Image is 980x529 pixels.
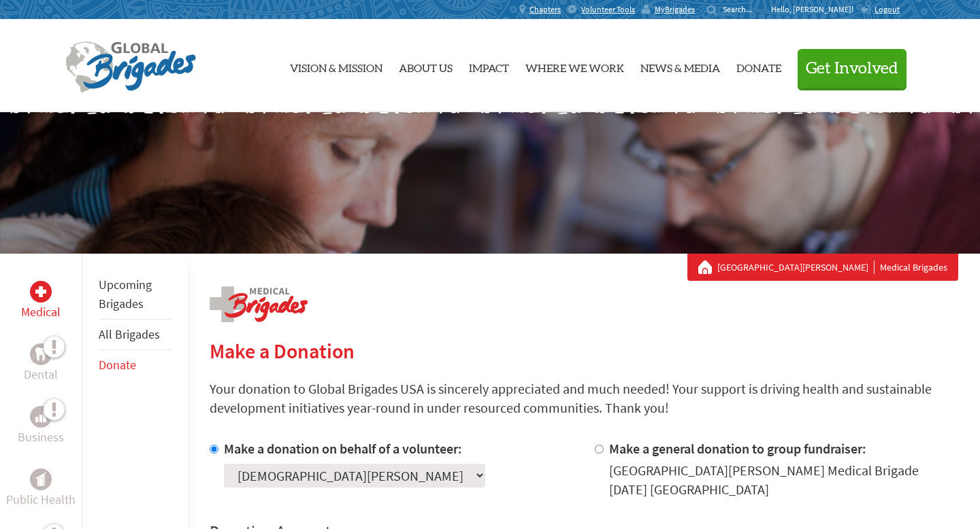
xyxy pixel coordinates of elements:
input: Search... [723,4,762,14]
a: News & Media [640,31,720,101]
p: Your donation to Global Brigades USA is sincerely appreciated and much needed! Your support is dr... [210,379,958,417]
p: Medical [21,303,61,322]
div: Business [30,406,52,428]
a: Logout [860,4,900,15]
a: BusinessBusiness [18,406,64,447]
span: Logout [875,4,900,14]
a: All Brigades [99,326,160,342]
span: Chapters [529,4,561,15]
a: About Us [399,31,453,101]
p: Public Health [6,490,76,509]
li: Upcoming Brigades [99,270,171,320]
a: [GEOGRAPHIC_DATA][PERSON_NAME] [717,260,875,274]
div: Dental [30,343,52,365]
img: Global Brigades Logo [65,41,196,93]
a: Vision & Mission [290,31,382,101]
p: Hello, [PERSON_NAME]! [771,4,860,15]
img: Medical [35,286,46,297]
a: Donate [736,31,781,101]
a: Where We Work [525,31,624,101]
label: Make a general donation to group fundraiser: [609,440,866,457]
a: Impact [469,31,509,101]
div: Medical [30,281,52,303]
img: Dental [35,347,46,360]
li: Donate [99,350,171,380]
button: Get Involved [798,49,906,88]
img: logo-medical.png [210,286,308,322]
span: Volunteer Tools [581,4,635,15]
label: Make a donation on behalf of a volunteer: [224,440,462,457]
a: MedicalMedical [21,281,61,322]
span: Get Involved [806,61,898,77]
a: DentalDental [24,343,58,384]
li: All Brigades [99,320,171,350]
a: Donate [99,357,136,373]
a: Upcoming Brigades [99,277,152,311]
div: [GEOGRAPHIC_DATA][PERSON_NAME] Medical Brigade [DATE] [GEOGRAPHIC_DATA] [609,461,958,499]
p: Dental [24,365,58,384]
a: Public HealthPublic Health [6,468,76,509]
img: Public Health [35,473,46,486]
div: Public Health [30,468,52,490]
span: MyBrigades [655,4,695,15]
div: Medical Brigades [698,260,947,274]
h2: Make a Donation [210,339,958,363]
p: Business [18,428,64,447]
img: Business [35,411,46,422]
